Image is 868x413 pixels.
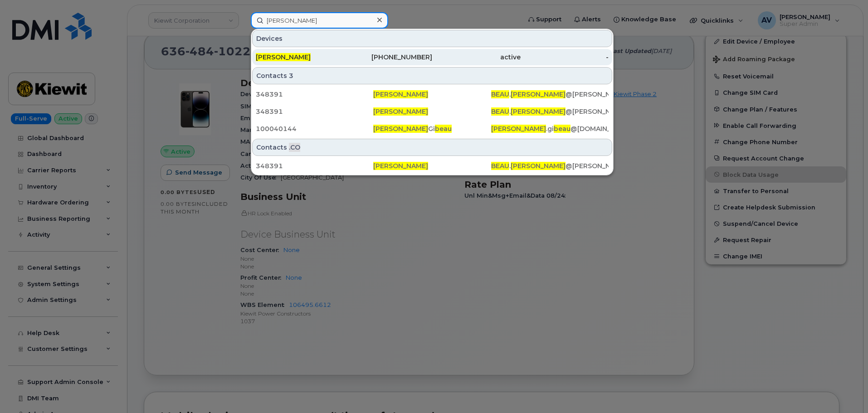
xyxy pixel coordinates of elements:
input: Find something... [251,12,388,29]
div: Contacts [252,67,612,84]
div: Contacts [252,139,612,156]
span: [PERSON_NAME] [373,90,428,98]
span: [PERSON_NAME] [511,107,566,116]
a: 348391[PERSON_NAME]BEAU.[PERSON_NAME]@[PERSON_NAME][DOMAIN_NAME] [252,158,612,174]
div: 100040144 [256,124,373,133]
span: [PERSON_NAME] [373,107,428,116]
div: active [432,53,521,62]
div: 348391 [256,161,373,170]
div: . @[PERSON_NAME][DOMAIN_NAME] [491,90,609,99]
span: [PERSON_NAME] [491,125,546,133]
span: [PERSON_NAME] [373,125,428,133]
div: .gi @[DOMAIN_NAME] [491,124,609,133]
span: [PERSON_NAME] [511,90,566,98]
div: 348391 [256,90,373,99]
a: 348391[PERSON_NAME]BEAU.[PERSON_NAME]@[PERSON_NAME][DOMAIN_NAME] [252,103,612,120]
span: BEAU [491,107,509,116]
span: [PERSON_NAME] [373,162,428,170]
span: 3 [289,71,293,80]
span: [PERSON_NAME] [511,162,566,170]
div: . @[PERSON_NAME][DOMAIN_NAME] [491,161,609,170]
div: Gi [373,124,491,133]
span: beau [435,125,452,133]
iframe: Messenger Launcher [829,374,861,406]
a: 348391[PERSON_NAME]BEAU.[PERSON_NAME]@[PERSON_NAME][DOMAIN_NAME] [252,86,612,102]
span: BEAU [491,162,509,170]
span: .CO [289,143,300,152]
div: . @[PERSON_NAME][DOMAIN_NAME] [491,107,609,116]
a: [PERSON_NAME][PHONE_NUMBER]active- [252,49,612,65]
div: 348391 [256,107,373,116]
span: [PERSON_NAME] [256,53,311,61]
div: Devices [252,30,612,47]
span: BEAU [491,90,509,98]
div: [PHONE_NUMBER] [344,53,433,62]
span: beau [554,125,571,133]
a: 100040144[PERSON_NAME]Gibeau[PERSON_NAME].gibeau@[DOMAIN_NAME] [252,121,612,137]
div: - [521,53,609,62]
